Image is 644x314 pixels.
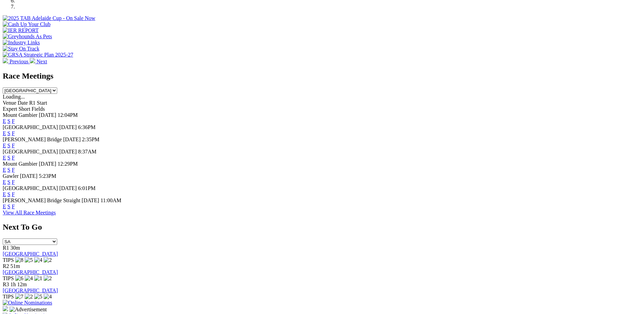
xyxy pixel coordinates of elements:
[37,59,47,64] span: Next
[3,223,641,232] h2: Next To Go
[15,294,23,300] img: 7
[3,130,6,136] a: E
[3,294,14,299] span: TIPS
[3,100,16,106] span: Venue
[15,257,23,263] img: 8
[12,118,15,124] a: F
[3,269,58,275] a: [GEOGRAPHIC_DATA]
[59,124,77,130] span: [DATE]
[78,124,96,130] span: 6:36PM
[3,58,8,63] img: chevron-left-pager-white.svg
[12,179,15,185] a: F
[34,275,42,281] img: 1
[12,155,15,161] a: F
[19,106,30,112] span: Short
[82,197,99,203] span: [DATE]
[3,167,6,173] a: E
[12,143,15,148] a: F
[3,210,56,215] a: View All Race Meetings
[10,245,20,251] span: 30m
[44,294,52,300] img: 4
[12,204,15,209] a: F
[9,59,28,64] span: Previous
[7,167,10,173] a: S
[15,275,23,281] img: 6
[7,204,10,209] a: S
[34,294,42,300] img: 5
[3,21,50,27] img: Cash Up Your Club
[7,179,10,185] a: S
[3,15,95,21] img: 2025 TAB Adelaide Cup - On Sale Now
[3,124,58,130] span: [GEOGRAPHIC_DATA]
[3,118,6,124] a: E
[30,58,35,63] img: chevron-right-pager-white.svg
[7,155,10,161] a: S
[101,197,121,203] span: 11:00AM
[10,281,27,287] span: 1h 12m
[3,155,6,161] a: E
[3,149,58,154] span: [GEOGRAPHIC_DATA]
[7,130,10,136] a: S
[3,179,6,185] a: E
[3,71,641,81] h2: Race Meetings
[12,167,15,173] a: F
[3,263,9,269] span: R2
[3,46,39,52] img: Stay On Track
[12,191,15,197] a: F
[3,94,25,100] span: Loading...
[30,59,47,64] a: Next
[12,130,15,136] a: F
[10,263,20,269] span: 51m
[18,100,28,106] span: Date
[3,112,38,118] span: Mount Gambier
[7,191,10,197] a: S
[3,288,58,293] a: [GEOGRAPHIC_DATA]
[3,275,14,281] span: TIPS
[3,281,9,287] span: R3
[82,137,99,142] span: 2:35PM
[3,161,38,167] span: Mount Gambier
[59,149,77,154] span: [DATE]
[20,173,38,179] span: [DATE]
[58,161,78,167] span: 12:29PM
[3,251,58,257] a: [GEOGRAPHIC_DATA]
[3,40,40,46] img: Industry Links
[3,106,17,112] span: Expert
[3,191,6,197] a: E
[39,112,57,118] span: [DATE]
[39,161,57,167] span: [DATE]
[3,300,52,306] img: Online Nominations
[59,185,77,191] span: [DATE]
[3,27,39,34] img: IER REPORT
[3,52,73,58] img: GRSA Strategic Plan 2025-27
[7,143,10,148] a: S
[3,257,14,263] span: TIPS
[78,185,96,191] span: 6:01PM
[44,257,52,263] img: 2
[31,106,45,112] span: Fields
[3,185,58,191] span: [GEOGRAPHIC_DATA]
[78,149,96,154] span: 8:37AM
[3,245,9,251] span: R1
[34,257,42,263] img: 4
[3,173,19,179] span: Gawler
[25,257,33,263] img: 5
[3,137,62,142] span: [PERSON_NAME] Bridge
[39,173,57,179] span: 5:23PM
[3,197,80,203] span: [PERSON_NAME] Bridge Straight
[3,204,6,209] a: E
[9,307,47,313] img: Advertisement
[3,34,52,40] img: Greyhounds As Pets
[25,275,33,281] img: 4
[58,112,78,118] span: 12:04PM
[3,59,30,64] a: Previous
[44,275,52,281] img: 2
[3,143,6,148] a: E
[29,100,47,106] span: R1 Start
[63,137,81,142] span: [DATE]
[7,118,10,124] a: S
[3,306,8,311] img: 15187_Greyhounds_GreysPlayCentral_Resize_SA_WebsiteBanner_300x115_2025.jpg
[25,294,33,300] img: 2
